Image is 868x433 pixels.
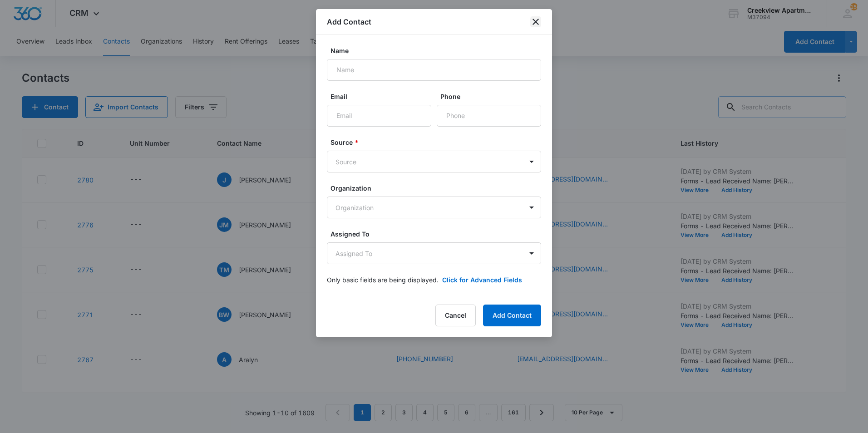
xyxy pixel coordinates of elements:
[330,183,545,193] label: Organization
[437,105,541,127] input: Phone
[483,305,541,326] button: Add Contact
[330,46,545,55] label: Name
[330,138,545,147] label: Source
[530,16,541,27] button: close
[327,275,439,285] p: Only basic fields are being displayed.
[330,92,435,101] label: Email
[330,229,545,239] label: Assigned To
[440,92,545,101] label: Phone
[327,105,431,127] input: Email
[327,59,541,81] input: Name
[327,16,371,27] h1: Add Contact
[442,275,522,285] button: Click for Advanced Fields
[435,305,476,326] button: Cancel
